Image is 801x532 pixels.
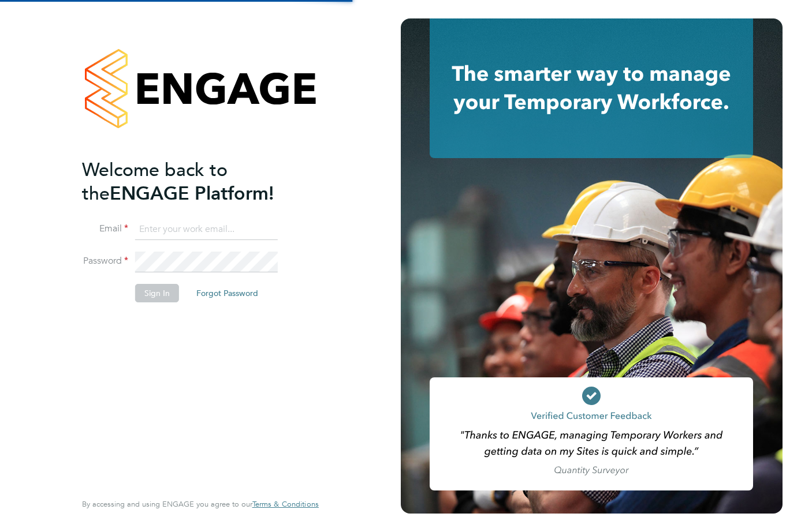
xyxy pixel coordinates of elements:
button: Forgot Password [187,284,267,302]
input: Enter your work email... [135,219,278,240]
label: Password [82,255,128,267]
h2: ENGAGE Platform! [82,158,307,205]
span: By accessing and using ENGAGE you agree to our [82,499,319,509]
span: Welcome back to the [82,159,228,205]
label: Email [82,223,128,235]
button: Sign In [135,284,179,302]
a: Terms & Conditions [252,500,319,509]
span: Terms & Conditions [252,499,319,509]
